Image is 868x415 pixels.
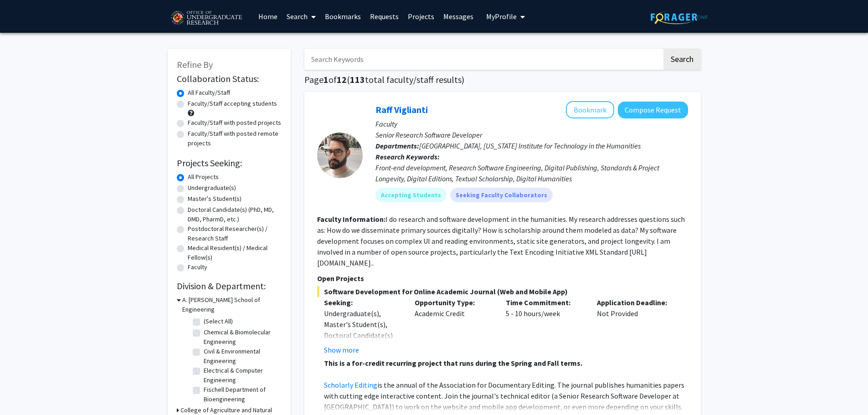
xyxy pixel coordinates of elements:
[177,59,213,70] span: Refine By
[177,73,282,84] h2: Collaboration Status:
[365,0,403,32] a: Requests
[188,194,241,204] label: Master's Student(s)
[204,317,233,326] label: (Select All)
[317,273,688,284] p: Open Projects
[177,281,282,292] h2: Division & Department:
[317,215,685,267] fg-read-more: I do research and software development in the humanities. My research addresses questions such as...
[188,224,282,243] label: Postdoctoral Researcher(s) / Research Staff
[450,188,553,202] mat-chip: Seeking Faculty Collaborators
[324,308,401,363] div: Undergraduate(s), Master's Student(s), Doctoral Candidate(s) (PhD, MD, DMD, PharmD, etc.)
[188,205,282,224] label: Doctoral Candidate(s) (PhD, MD, DMD, PharmD, etc.)
[317,215,385,224] b: Faculty Information:
[304,74,701,85] h1: Page of ( total faculty/staff results)
[566,101,614,118] button: Add Raff Viglianti to Bookmarks
[7,374,39,408] iframe: Chat
[188,118,281,128] label: Faculty/Staff with posted projects
[375,129,688,140] p: Senior Research Software Developer
[188,183,236,193] label: Undergraduate(s)
[182,295,282,314] h3: A. [PERSON_NAME] School of Engineering
[350,74,365,85] span: 113
[663,49,701,70] button: Search
[317,286,688,297] span: Software Development for Online Academic Journal (Web and Mobile App)
[188,172,219,182] label: All Projects
[375,118,688,129] p: Faculty
[188,99,277,108] label: Faculty/Staff accepting students
[651,10,708,24] img: ForagerOne Logo
[320,0,365,32] a: Bookmarks
[375,152,440,161] b: Research Keywords:
[204,366,279,385] label: Electrical & Computer Engineering
[188,129,282,148] label: Faculty/Staff with posted remote projects
[415,297,492,308] p: Opportunity Type:
[282,0,320,32] a: Search
[168,7,245,30] img: University of Maryland Logo
[375,104,428,115] a: Raff Viglianti
[188,243,282,262] label: Medical Resident(s) / Medical Fellow(s)
[486,12,517,21] span: My Profile
[324,359,582,368] strong: This is a for-credit recurring project that runs during the Spring and Fall terms.
[506,297,583,308] p: Time Commitment:
[254,0,282,32] a: Home
[408,297,499,355] div: Academic Credit
[337,74,347,85] span: 12
[188,262,207,272] label: Faculty
[375,188,447,202] mat-chip: Accepting Students
[324,344,359,355] button: Show more
[597,297,674,308] p: Application Deadline:
[177,158,282,169] h2: Projects Seeking:
[204,385,279,404] label: Fischell Department of Bioengineering
[499,297,590,355] div: 5 - 10 hours/week
[304,49,662,70] input: Search Keywords
[204,328,279,347] label: Chemical & Biomolecular Engineering
[324,297,401,308] p: Seeking:
[375,162,688,184] div: Front-end development, Research Software Engineering, Digital Publishing, Standards & Project Lon...
[204,347,279,366] label: Civil & Environmental Engineering
[324,380,377,389] a: Scholarly Editing
[403,0,439,32] a: Projects
[375,141,419,150] b: Departments:
[439,0,478,32] a: Messages
[590,297,681,355] div: Not Provided
[188,88,230,97] label: All Faculty/Staff
[419,141,641,150] span: [GEOGRAPHIC_DATA], [US_STATE] Institute for Technology in the Humanities
[618,102,688,118] button: Compose Request to Raff Viglianti
[324,74,329,85] span: 1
